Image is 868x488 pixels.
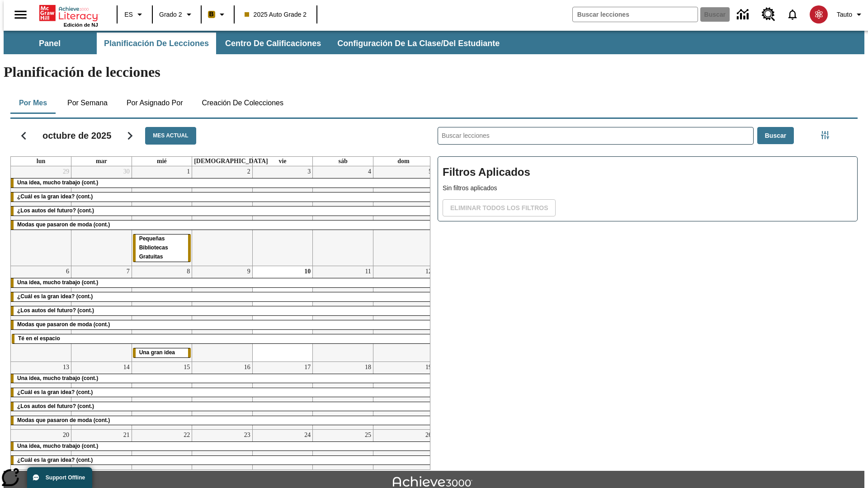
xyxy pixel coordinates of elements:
a: 11 de octubre de 2025 [363,266,373,277]
span: Una gran idea [139,349,175,356]
span: ¿Cuál es la gran idea? (cont.) [17,293,93,300]
td: 17 de octubre de 2025 [252,361,313,429]
a: 19 de octubre de 2025 [424,362,434,373]
a: Centro de recursos, Se abrirá en una pestaña nueva. [756,2,781,27]
span: Grado 2 [159,10,182,19]
a: 18 de octubre de 2025 [363,362,373,373]
h2: octubre de 2025 [42,130,111,141]
button: Perfil/Configuración [833,6,868,23]
span: Edición de NJ [64,22,98,28]
td: 10 de octubre de 2025 [252,266,313,361]
div: ¿Cuál es la gran idea? (cont.) [11,388,434,397]
a: viernes [277,157,288,166]
div: Calendario [3,115,430,470]
span: Panel [39,38,61,49]
div: Una gran idea [133,348,191,357]
td: 18 de octubre de 2025 [313,361,373,429]
a: 20 de octubre de 2025 [61,430,71,441]
button: Por semana [60,92,115,114]
div: Pequeñas Bibliotecas Gratuitas [133,235,191,262]
div: Una idea, mucho trabajo (cont.) [11,442,434,451]
td: 29 de septiembre de 2025 [11,166,71,266]
span: Modas que pasaron de moda (cont.) [17,221,110,228]
a: 12 de octubre de 2025 [424,266,434,277]
div: Portada [39,3,98,28]
span: Modas que pasaron de moda (cont.) [17,417,110,423]
div: Modas que pasaron de moda (cont.) [11,221,434,230]
button: Menú lateral de filtros [816,126,834,144]
a: 10 de octubre de 2025 [302,266,312,277]
td: 8 de octubre de 2025 [132,266,192,361]
td: 19 de octubre de 2025 [373,361,434,429]
td: 2 de octubre de 2025 [192,166,253,266]
a: 8 de octubre de 2025 [185,266,192,277]
img: avatar image [810,5,828,23]
input: Buscar lecciones [438,127,753,144]
a: 23 de octubre de 2025 [242,430,252,441]
div: Subbarra de navegación [4,31,864,54]
span: Support Offline [46,474,85,481]
h2: Filtros Aplicados [443,161,853,183]
a: 7 de octubre de 2025 [125,266,132,277]
span: Una idea, mucho trabajo (cont.) [17,375,98,381]
a: 1 de octubre de 2025 [185,166,192,177]
a: 2 de octubre de 2025 [245,166,252,177]
button: Boost El color de la clase es anaranjado claro. Cambiar el color de la clase. [204,6,231,23]
div: Una idea, mucho trabajo (cont.) [11,178,434,188]
td: 3 de octubre de 2025 [252,166,313,266]
span: Una idea, mucho trabajo (cont.) [17,279,98,286]
button: Configuración de la clase/del estudiante [330,33,507,54]
button: Panel [5,33,95,54]
span: Tauto [837,10,852,19]
a: Notificaciones [781,3,804,26]
button: Grado: Grado 2, Elige un grado [156,6,198,23]
a: 14 de octubre de 2025 [122,362,132,373]
span: B [209,9,214,20]
td: 11 de octubre de 2025 [313,266,373,361]
a: 26 de octubre de 2025 [424,430,434,441]
a: domingo [396,157,411,166]
button: Abrir el menú lateral [7,1,34,28]
span: Té en el espacio [18,335,60,342]
a: lunes [35,157,47,166]
a: 15 de octubre de 2025 [182,362,192,373]
span: Configuración de la clase/del estudiante [337,38,500,49]
a: 13 de octubre de 2025 [61,362,71,373]
div: Modas que pasaron de moda (cont.) [11,416,434,425]
button: Por asignado por [119,92,190,114]
span: Una idea, mucho trabajo (cont.) [17,179,98,186]
span: 2025 Auto Grade 2 [245,10,307,19]
div: ¿Cuál es la gran idea? (cont.) [11,192,434,202]
div: Té en el espacio [12,334,433,343]
a: jueves [192,157,270,166]
div: Subbarra de navegación [4,33,508,54]
td: 5 de octubre de 2025 [373,166,434,266]
a: 21 de octubre de 2025 [122,430,132,441]
div: Modas que pasaron de moda (cont.) [11,320,434,329]
button: Creación de colecciones [194,92,291,114]
span: ¿Los autos del futuro? (cont.) [17,403,94,409]
span: ES [124,10,133,19]
a: sábado [336,157,349,166]
div: ¿Los autos del futuro? (cont.) [11,306,434,315]
a: 29 de septiembre de 2025 [61,166,71,177]
span: ¿Cuál es la gran idea? (cont.) [17,457,93,463]
td: 15 de octubre de 2025 [132,361,192,429]
a: 30 de septiembre de 2025 [122,166,132,177]
button: Support Offline [27,467,92,488]
a: miércoles [155,157,169,166]
a: 24 de octubre de 2025 [302,430,312,441]
td: 13 de octubre de 2025 [11,361,71,429]
td: 30 de septiembre de 2025 [71,166,132,266]
div: Una idea, mucho trabajo (cont.) [11,374,434,383]
div: ¿Cuál es la gran idea? (cont.) [11,456,434,465]
td: 4 de octubre de 2025 [313,166,373,266]
a: martes [94,157,109,166]
a: 5 de octubre de 2025 [427,166,434,177]
td: 1 de octubre de 2025 [132,166,192,266]
button: Mes actual [145,127,196,145]
span: ¿Cuál es la gran idea? (cont.) [17,389,93,395]
td: 14 de octubre de 2025 [71,361,132,429]
a: 9 de octubre de 2025 [245,266,252,277]
a: 4 de octubre de 2025 [366,166,373,177]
